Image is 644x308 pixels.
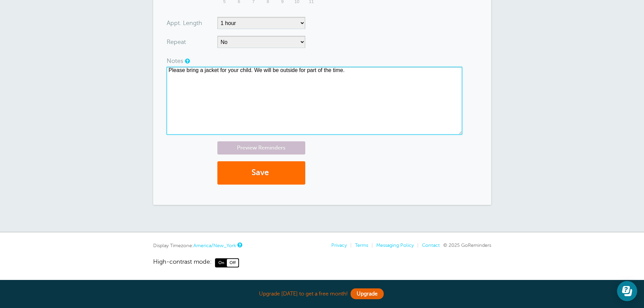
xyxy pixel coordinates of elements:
[331,242,347,248] a: Privacy
[347,242,352,248] li: |
[216,259,227,266] span: On
[422,242,440,248] a: Contact
[227,259,238,266] span: Off
[153,242,241,248] div: Display Timezone:
[376,242,414,248] a: Messaging Policy
[351,288,384,299] a: Upgrade
[443,242,491,248] span: © 2025 GoReminders
[355,242,368,248] a: Terms
[217,141,305,155] a: Preview Reminders
[193,243,236,248] a: America/New_York
[217,161,305,185] button: Save
[167,20,202,26] label: Appt. Length
[237,243,241,247] a: This is the timezone being used to display dates and times to you on this device. Click the timez...
[167,39,186,45] label: Repeat
[414,242,419,248] li: |
[167,58,183,64] label: Notes
[368,242,373,248] li: |
[153,258,491,267] a: High-contrast mode: On Off
[617,281,637,301] iframe: Resource center
[153,287,491,301] div: Upgrade [DATE] to get a free month!
[153,258,212,267] span: High-contrast mode:
[185,59,189,63] a: Notes are for internal use only, and are not visible to your clients.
